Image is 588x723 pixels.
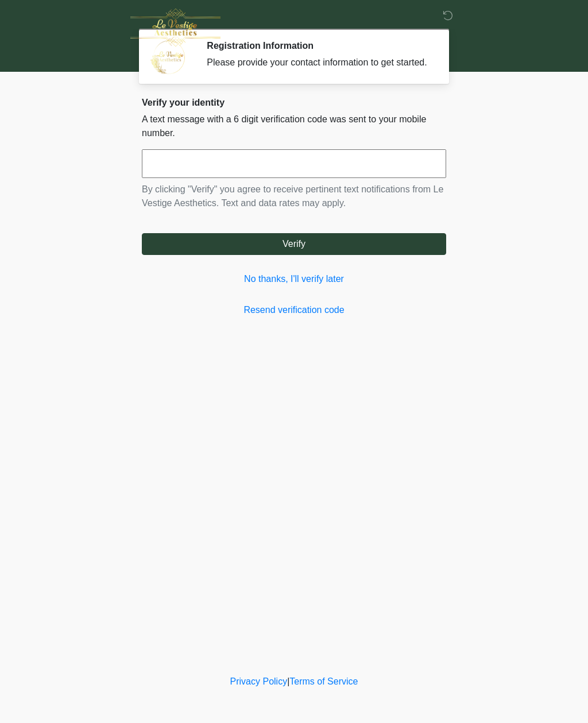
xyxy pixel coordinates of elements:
[230,676,288,686] a: Privacy Policy
[150,40,185,75] img: Agent Avatar
[287,676,289,686] a: |
[130,9,220,47] img: Le Vestige Aesthetics Logo
[142,233,446,255] button: Verify
[142,272,446,286] a: No thanks, I'll verify later
[142,183,446,210] p: By clicking "Verify" you agree to receive pertinent text notifications from Le Vestige Aesthetics...
[142,97,446,108] h2: Verify your identity
[142,303,446,317] a: Resend verification code
[142,113,446,140] p: A text message with a 6 digit verification code was sent to your mobile number.
[289,676,358,686] a: Terms of Service
[207,56,429,69] div: Please provide your contact information to get started.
